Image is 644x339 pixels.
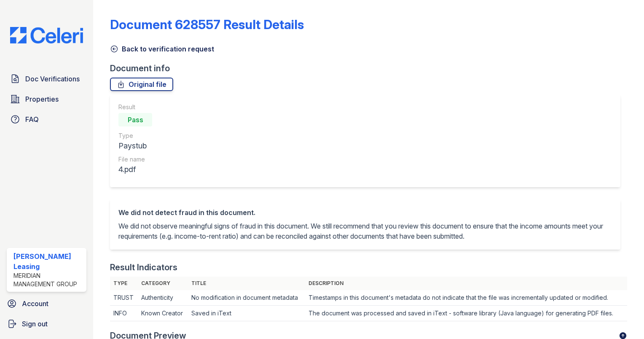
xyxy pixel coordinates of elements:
[118,164,152,175] div: 4.pdf
[118,103,152,111] div: Result
[13,272,83,288] div: Meridian Management Group
[110,78,173,91] a: Original file
[118,113,152,126] div: Pass
[609,305,636,331] iframe: chat widget
[305,290,627,306] td: Timestamps in this document's metadata do not indicate that the file was incrementally updated or...
[110,277,138,290] th: Type
[110,290,138,306] td: TRUST
[3,295,90,312] a: Account
[138,290,188,306] td: Authenticity
[22,299,48,309] span: Account
[118,221,612,241] p: We did not observe meaningful signs of fraud in this document. We still recommend that you review...
[138,306,188,321] td: Known Creator
[22,319,48,329] span: Sign out
[188,306,305,321] td: Saved in iText
[118,140,152,152] div: Paystub
[118,132,152,140] div: Type
[25,114,39,124] span: FAQ
[118,155,152,164] div: File name
[3,27,90,43] img: CE_Logo_Blue-a8612792a0a2168367f1c8372b55b34899dd931a85d93a1a3d3e32e68fde9ad4.png
[110,306,138,321] td: INFO
[7,111,86,128] a: FAQ
[110,62,627,74] div: Document info
[305,306,627,321] td: The document was processed and saved in iText - software library (Java language) for generating P...
[110,261,177,273] div: Result Indicators
[110,44,214,54] a: Back to verification request
[25,74,80,84] span: Doc Verifications
[305,277,627,290] th: Description
[118,207,612,218] div: We did not detect fraud in this document.
[7,91,86,108] a: Properties
[188,277,305,290] th: Title
[13,251,83,272] div: [PERSON_NAME] Leasing
[3,315,90,332] a: Sign out
[138,277,188,290] th: Category
[188,290,305,306] td: No modification in document metadata
[25,94,59,104] span: Properties
[7,70,86,87] a: Doc Verifications
[110,17,304,32] a: Document 628557 Result Details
